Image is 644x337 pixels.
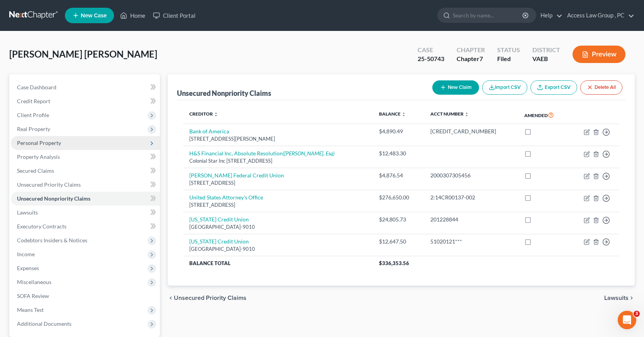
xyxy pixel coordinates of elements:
[379,194,418,201] div: $276,650.00
[379,172,418,179] div: $4,876.54
[149,9,199,22] a: Client Portal
[401,112,406,117] i: unfold_more
[189,223,367,231] div: [GEOGRAPHIC_DATA]-9010
[17,167,54,174] span: Secured Claims
[116,9,149,22] a: Home
[379,150,418,157] div: $12,483.30
[189,201,367,209] div: [STREET_ADDRESS]
[482,80,527,95] button: Import CSV
[430,111,469,117] a: Acct Number unfold_more
[17,112,49,118] span: Client Profile
[379,111,406,117] a: Balance unfold_more
[17,84,56,90] span: Case Dashboard
[189,135,367,143] div: [STREET_ADDRESS][PERSON_NAME]
[418,46,444,54] div: Case
[453,8,523,22] input: Search by name...
[81,13,107,19] span: New Case
[430,172,512,179] div: 2000307305456
[168,295,174,301] i: chevron_left
[189,245,367,253] div: [GEOGRAPHIC_DATA]-9010
[11,150,160,164] a: Property Analysis
[189,216,249,223] a: [US_STATE] Credit Union
[11,220,160,233] a: Executory Contracts
[11,164,160,178] a: Secured Claims
[563,9,634,22] a: Access Law Group , PC
[430,194,512,201] div: 2:14CR00137-002
[17,126,50,132] span: Real Property
[17,140,61,146] span: Personal Property
[530,80,577,95] a: Export CSV
[174,295,246,301] span: Unsecured Priority Claims
[518,106,569,124] th: Amended
[604,295,635,301] button: Lawsuits chevron_right
[17,279,51,285] span: Miscellaneous
[189,179,367,187] div: [STREET_ADDRESS]
[17,181,81,188] span: Unsecured Priority Claims
[168,295,246,301] button: chevron_left Unsecured Priority Claims
[11,206,160,220] a: Lawsuits
[177,89,271,98] div: Unsecured Nonpriority Claims
[430,216,512,223] div: 201228844
[11,178,160,192] a: Unsecured Priority Claims
[379,238,418,245] div: $12,647.50
[189,238,249,245] a: [US_STATE] Credit Union
[629,295,635,301] i: chevron_right
[189,150,335,157] a: H&S Financial Inc, Absolute Resolution([PERSON_NAME], Esq)
[189,128,229,134] a: Bank of America
[17,306,44,313] span: Means Test
[11,289,160,303] a: SOFA Review
[634,311,640,317] span: 3
[11,80,160,94] a: Case Dashboard
[11,192,160,206] a: Unsecured Nonpriority Claims
[17,98,50,104] span: Credit Report
[532,54,560,63] div: VAEB
[430,128,512,135] div: [CREDIT_CARD_NUMBER]
[17,153,60,160] span: Property Analysis
[183,256,373,270] th: Balance Total
[17,209,38,216] span: Lawsuits
[457,46,485,54] div: Chapter
[17,293,49,299] span: SOFA Review
[214,112,218,117] i: unfold_more
[573,46,625,63] button: Preview
[17,223,66,230] span: Executory Contracts
[17,320,71,327] span: Additional Documents
[432,80,479,95] button: New Claim
[532,46,560,54] div: District
[418,54,444,63] div: 25-50743
[189,111,218,117] a: Creditor unfold_more
[17,195,90,202] span: Unsecured Nonpriority Claims
[379,128,418,135] div: $4,890.49
[604,295,629,301] span: Lawsuits
[11,94,160,108] a: Credit Report
[379,216,418,223] div: $24,805.73
[457,54,485,63] div: Chapter
[189,172,284,179] a: [PERSON_NAME] Federal Credit Union
[464,112,469,117] i: unfold_more
[189,194,263,201] a: United States Attorney's Office
[189,157,367,165] div: Colonial Star Inc [STREET_ADDRESS]
[497,54,520,63] div: Filed
[580,80,622,95] button: Delete All
[537,9,562,22] a: Help
[17,237,87,243] span: Codebtors Insiders & Notices
[17,265,39,271] span: Expenses
[17,251,35,257] span: Income
[283,150,335,157] i: ([PERSON_NAME], Esq)
[479,55,483,62] span: 7
[9,48,157,60] span: [PERSON_NAME] [PERSON_NAME]
[618,311,636,329] iframe: Intercom live chat
[379,260,409,266] span: $336,353.56
[497,46,520,54] div: Status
